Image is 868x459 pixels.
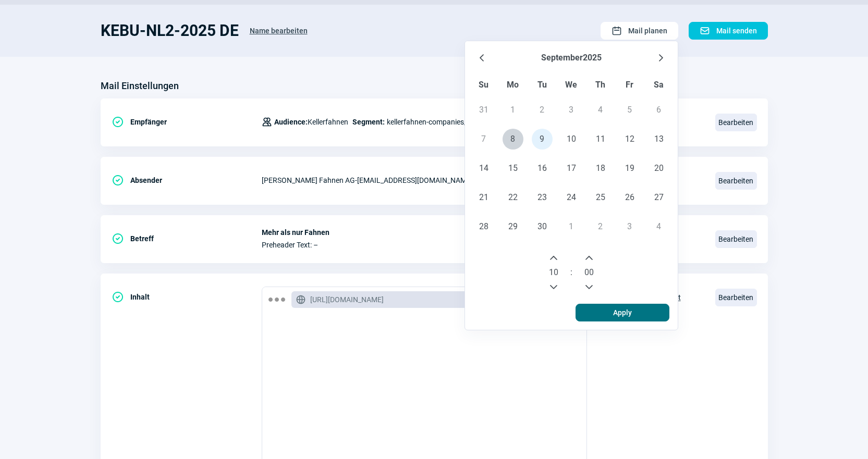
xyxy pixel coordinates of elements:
[557,95,586,125] td: 3
[653,49,669,66] button: Next Month
[715,230,757,248] span: Bearbeiten
[473,187,494,208] span: 21
[469,95,498,125] td: 31
[565,80,577,90] span: We
[557,125,586,154] td: 10
[528,125,557,154] td: 9
[570,266,572,279] span: :
[274,118,308,126] span: Audience:
[644,95,674,125] td: 6
[557,154,586,183] td: 17
[498,125,528,154] td: 8
[615,183,644,212] td: 26
[112,111,262,132] div: Empfänger
[716,22,757,39] span: Mail senden
[644,183,674,212] td: 27
[503,216,523,237] span: 29
[628,22,667,39] span: Mail planen
[584,266,594,279] span: 00
[473,158,494,179] span: 14
[541,49,583,66] button: Choose Month
[586,95,615,125] td: 4
[528,183,557,212] td: 23
[310,294,384,305] span: [URL][DOMAIN_NAME]
[644,212,674,241] td: 4
[615,95,644,125] td: 5
[469,125,498,154] td: 7
[561,158,582,179] span: 17
[498,212,528,241] td: 29
[479,80,488,90] span: Su
[557,212,586,241] td: 1
[583,49,602,66] button: Choose Year
[262,111,499,132] div: kellerfahnen-companies_DE (6431)
[590,187,611,208] span: 25
[507,80,519,90] span: Mo
[549,266,558,279] span: 10
[590,158,611,179] span: 18
[586,212,615,241] td: 2
[581,250,597,266] button: Next Minute
[352,116,385,128] span: Segment:
[619,129,640,150] span: 12
[498,154,528,183] td: 15
[262,170,703,191] div: [PERSON_NAME] Fahnen AG - [EMAIL_ADDRESS][DOMAIN_NAME]
[715,289,757,306] span: Bearbeiten
[503,187,523,208] span: 22
[469,154,498,183] td: 14
[469,212,498,241] td: 28
[537,80,547,90] span: Tu
[532,158,553,179] span: 16
[654,80,664,90] span: Sa
[503,129,523,150] span: 8
[528,154,557,183] td: 16
[465,41,678,304] div: Choose Date
[112,170,262,191] div: Absender
[689,22,768,40] button: Mail senden
[498,183,528,212] td: 22
[576,304,669,321] button: Apply
[498,95,528,125] td: 1
[619,158,640,179] span: 19
[601,22,678,40] button: Mail planen
[649,158,669,179] span: 20
[586,183,615,212] td: 25
[101,21,239,40] h1: KEBU-NL2-2025 DE
[112,287,262,307] div: Inhalt
[590,129,611,150] span: 11
[532,187,553,208] span: 23
[715,114,757,131] span: Bearbeiten
[644,154,674,183] td: 20
[581,279,597,295] button: Previous Minute
[619,187,640,208] span: 26
[250,22,308,39] span: Name bearbeiten
[473,49,490,66] button: Previous Month
[262,241,703,249] span: Preheader Text: –
[503,158,523,179] span: 15
[262,228,703,237] span: Mehr als nur Fahnen
[532,129,553,150] span: 9
[561,187,582,208] span: 24
[274,116,348,128] span: Kellerfahnen
[532,216,553,237] span: 30
[649,187,669,208] span: 27
[626,80,633,90] span: Fr
[715,172,757,190] span: Bearbeiten
[239,21,319,40] button: Name bearbeiten
[469,183,498,212] td: 21
[595,80,605,90] span: Th
[112,228,262,249] div: Betreff
[545,250,562,266] button: Next Hour
[557,183,586,212] td: 24
[528,95,557,125] td: 2
[545,279,562,295] button: Previous Hour
[615,154,644,183] td: 19
[644,125,674,154] td: 13
[615,125,644,154] td: 12
[615,212,644,241] td: 3
[649,129,669,150] span: 13
[473,216,494,237] span: 28
[561,129,582,150] span: 10
[613,304,632,321] span: Apply
[101,78,179,94] h3: Mail Einstellungen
